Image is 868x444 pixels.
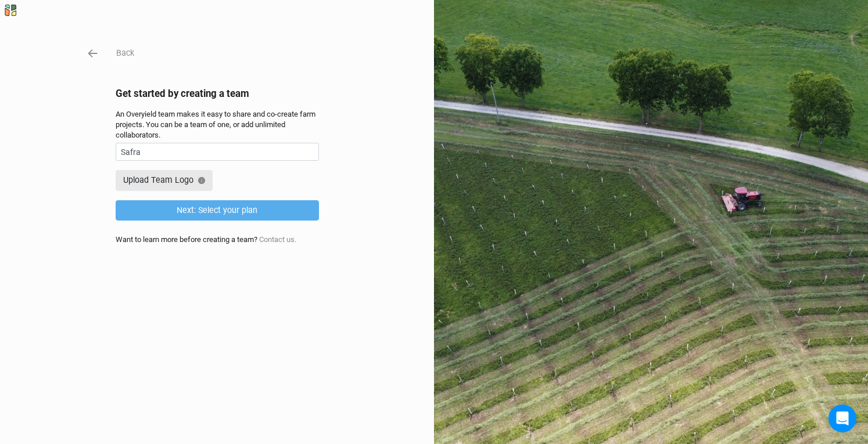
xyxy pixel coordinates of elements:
[116,46,135,60] button: Back
[828,405,856,432] div: Open Intercom Messenger
[116,200,319,221] button: Next: Select your plan
[259,235,296,244] a: Contact us.
[116,109,319,141] div: An Overyield team makes it easy to share and co-create farm projects. You can be a team of one, o...
[116,143,319,161] input: Team name
[116,234,319,245] div: Want to learn more before creating a team?
[116,170,213,190] button: Upload Team Logo
[116,88,319,99] h2: Get started by creating a team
